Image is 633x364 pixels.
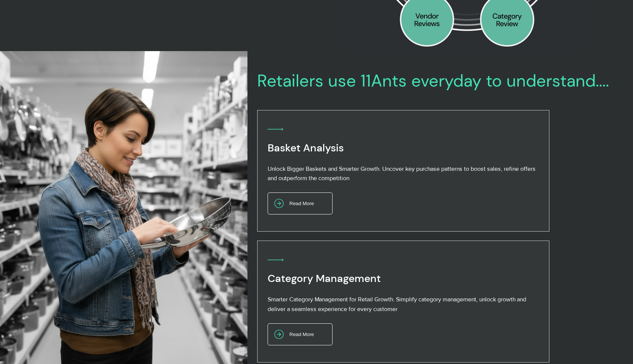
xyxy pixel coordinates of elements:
span: Read More [289,332,314,337]
span: Read More [289,201,314,206]
p: Unlock Bigger Baskets and Smarter Growth. Uncover key purchase patterns to boost sales, refine of... [268,164,538,183]
button: Read More [268,323,333,345]
button: Read More [268,192,333,214]
p: Smarter Category Management for Retail Growth. Simplify category management, unlock growth and de... [268,295,538,314]
span: Basket Analysis [268,141,344,155]
span: Retailers use 11Ants everyday to understand.... [257,70,609,92]
span: Category Management [268,272,381,285]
